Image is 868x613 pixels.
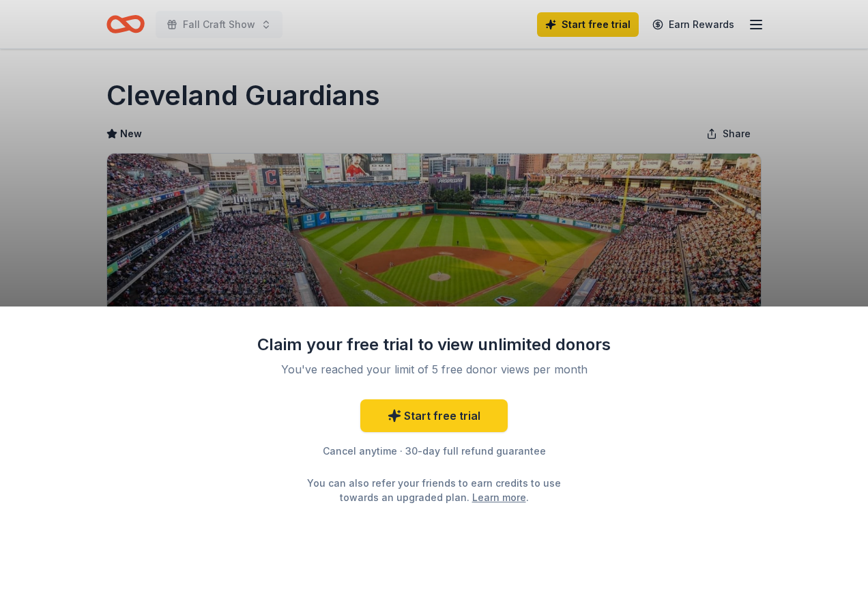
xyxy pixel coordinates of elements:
div: Claim your free trial to view unlimited donors [257,334,611,356]
div: You can also refer your friends to earn credits to use towards an upgraded plan. . [295,476,573,504]
a: Learn more [472,490,526,504]
div: Cancel anytime · 30-day full refund guarantee [257,443,611,459]
div: You've reached your limit of 5 free donor views per month [273,361,595,377]
a: Start free trial [360,399,508,432]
